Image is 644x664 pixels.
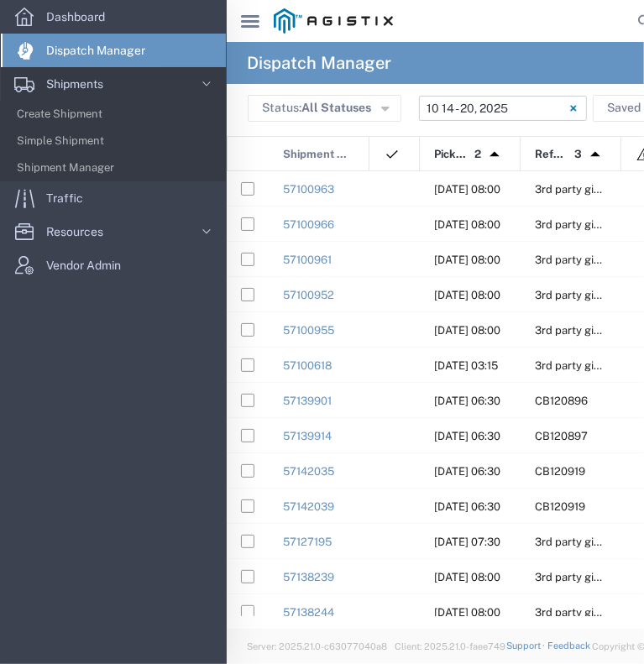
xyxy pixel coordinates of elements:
[283,359,332,372] a: 57100618
[283,137,351,172] span: Shipment No.
[535,289,631,301] span: 3rd party giveaway
[283,254,332,266] a: 57100961
[283,218,334,231] a: 57100966
[434,465,500,478] span: 10/16/2025, 06:30
[434,536,500,548] span: 10/16/2025, 07:30
[283,465,334,478] a: 57142035
[547,640,590,651] a: Feedback
[283,324,334,337] a: 57100955
[17,124,214,158] span: Simple Shipment
[535,395,588,407] span: CB120896
[535,465,585,478] span: CB120919
[535,571,631,583] span: 3rd party giveaway
[1,181,226,215] a: Traffic
[283,606,334,619] a: 57138244
[283,536,332,548] a: 57127195
[434,606,500,619] span: 10/16/2025, 08:00
[301,101,371,114] span: All Statuses
[384,146,401,163] img: icon
[283,571,334,583] a: 57138239
[474,137,481,172] span: 2
[535,500,585,513] span: CB120919
[46,248,133,282] span: Vendor Admin
[434,571,500,583] span: 10/16/2025, 08:00
[582,141,609,168] img: arrow-dropup.svg
[283,289,334,301] a: 57100952
[434,183,500,196] span: 10/14/2025, 08:00
[434,324,500,337] span: 10/14/2025, 08:00
[1,215,226,248] a: Resources
[247,641,387,651] span: Server: 2025.21.0-c63077040a8
[283,395,332,407] a: 57139901
[395,641,505,651] span: Client: 2025.21.0-faee749
[535,254,631,266] span: 3rd party giveaway
[1,34,226,67] a: Dispatch Manager
[274,8,393,34] img: logo
[535,324,631,337] span: 3rd party giveaway
[17,97,214,131] span: Create Shipment
[535,430,588,442] span: CB120897
[434,430,500,442] span: 10/16/2025, 06:30
[535,137,568,172] span: Reference
[434,289,500,301] span: 10/14/2025, 08:00
[434,137,469,172] span: Pickup Date and Time
[434,254,500,266] span: 10/14/2025, 08:00
[434,500,500,513] span: 10/16/2025, 06:30
[535,606,631,619] span: 3rd party giveaway
[247,42,391,84] h4: Dispatch Manager
[434,395,500,407] span: 10/16/2025, 06:30
[46,67,115,101] span: Shipments
[574,137,582,172] span: 3
[46,34,157,67] span: Dispatch Manager
[283,183,334,196] a: 57100963
[434,359,498,372] span: 10/16/2025, 03:15
[535,536,631,548] span: 3rd party giveaway
[535,183,631,196] span: 3rd party giveaway
[535,218,631,231] span: 3rd party giveaway
[283,430,332,442] a: 57139914
[46,181,95,215] span: Traffic
[46,215,115,248] span: Resources
[434,218,500,231] span: 10/14/2025, 08:00
[283,500,334,513] a: 57142039
[248,95,401,122] button: Status:All Statuses
[535,359,631,372] span: 3rd party giveaway
[481,141,508,168] img: arrow-dropup.svg
[1,67,226,101] a: Shipments
[1,248,226,282] a: Vendor Admin
[17,151,214,185] span: Shipment Manager
[506,640,548,651] a: Support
